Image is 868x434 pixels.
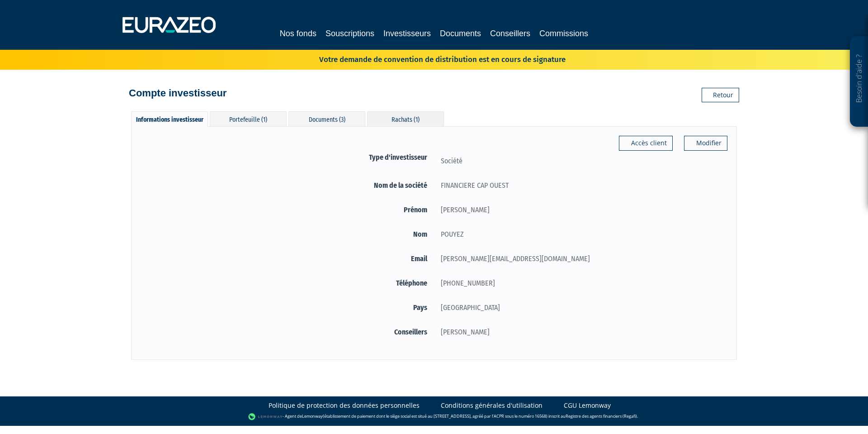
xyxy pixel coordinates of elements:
[434,229,727,240] div: POUYEZ
[441,401,542,410] a: Conditions générales d'utilisation
[367,111,444,126] div: Rachats (1)
[123,17,216,33] img: 1732889491-logotype_eurazeo_blanc_rvb.png
[539,27,588,40] a: Commissions
[131,111,208,127] div: Informations investisseur
[434,277,727,289] div: [PHONE_NUMBER]
[141,302,434,313] label: Pays
[141,253,434,264] label: Email
[434,155,727,167] div: Société
[434,326,727,338] div: [PERSON_NAME]
[383,27,431,41] a: Investisseurs
[440,27,481,40] a: Documents
[141,229,434,240] label: Nom
[854,41,864,123] p: Besoin d'aide ?
[210,111,287,126] div: Portefeuille (1)
[280,27,316,40] a: Nos fonds
[302,413,323,419] a: Lemonway
[248,412,283,421] img: logo-lemonway.png
[141,180,434,191] label: Nom de la société
[269,401,420,410] a: Politique de protection des données personnelles
[564,401,611,410] a: CGU Lemonway
[434,204,727,215] div: [PERSON_NAME]
[288,111,365,126] div: Documents (3)
[490,27,530,40] a: Conseillers
[566,413,637,419] a: Registre des agents financiers (Regafi)
[434,302,727,313] div: [GEOGRAPHIC_DATA]
[141,204,434,215] label: Prénom
[434,180,727,191] div: FINANCIERE CAP OUEST
[141,152,434,163] label: Type d'investisseur
[293,52,566,65] p: Votre demande de convention de distribution est en cours de signature
[141,326,434,338] label: Conseillers
[129,88,226,99] h4: Compte investisseur
[702,88,739,102] a: Retour
[141,277,434,289] label: Téléphone
[684,136,727,150] a: Modifier
[434,253,727,264] div: [PERSON_NAME][EMAIL_ADDRESS][DOMAIN_NAME]
[9,412,859,421] div: - Agent de (établissement de paiement dont le siège social est situé au [STREET_ADDRESS], agréé p...
[325,27,374,40] a: Souscriptions
[619,136,673,150] a: Accès client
